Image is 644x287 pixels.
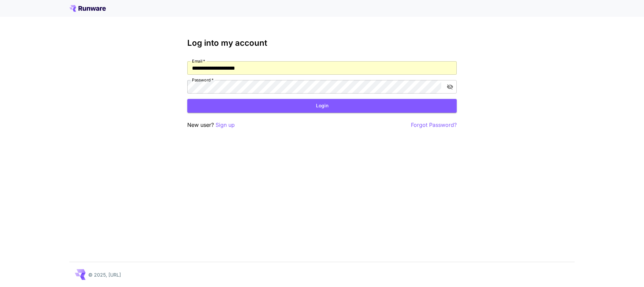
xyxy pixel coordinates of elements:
[88,271,121,278] p: © 2025, [URL]
[192,58,205,64] label: Email
[411,121,457,129] button: Forgot Password?
[187,38,457,48] h3: Log into my account
[192,77,214,83] label: Password
[187,121,235,129] p: New user?
[187,99,457,113] button: Login
[444,81,456,93] button: toggle password visibility
[216,121,235,129] button: Sign up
